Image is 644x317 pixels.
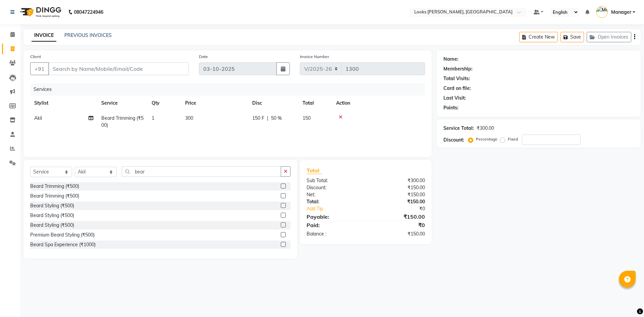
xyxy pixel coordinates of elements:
[302,230,366,237] div: Balance :
[181,96,248,111] th: Price
[443,85,471,92] div: Card on file:
[30,212,74,219] div: Beard Styling (₹500)
[611,9,631,16] span: Manager
[152,115,154,121] span: 1
[366,177,430,184] div: ₹300.00
[596,6,608,18] img: Manager
[30,183,79,190] div: Beard Trimming (₹500)
[299,96,332,111] th: Total
[443,95,466,102] div: Last Visit:
[376,205,430,212] div: ₹0
[302,191,366,198] div: Net:
[443,125,474,132] div: Service Total:
[366,191,430,198] div: ₹150.00
[443,104,459,111] div: Points:
[30,231,95,239] div: Premium Beard Styling (₹500)
[17,3,63,21] img: logo
[30,193,79,200] div: Beard Trimming (₹500)
[302,177,366,184] div: Sub Total:
[366,213,430,221] div: ₹150.00
[366,198,430,205] div: ₹150.00
[30,62,49,75] button: +91
[199,54,208,60] label: Date
[252,115,264,122] span: 150 F
[477,125,494,132] div: ₹300.00
[302,205,376,212] a: Add Tip
[519,32,558,42] button: Create New
[185,115,193,121] span: 300
[560,32,584,42] button: Save
[64,32,112,38] a: PREVIOUS INVOICES
[30,222,74,229] div: Beard Styling (₹500)
[366,184,430,191] div: ₹150.00
[97,96,148,111] th: Service
[300,54,329,60] label: Invoice Number
[31,83,430,96] div: Services
[30,241,96,248] div: Beard Spa Experience (₹1000)
[148,96,181,111] th: Qty
[122,166,281,177] input: Search or Scan
[302,213,366,221] div: Payable:
[616,290,637,310] iframe: chat widget
[443,75,470,82] div: Total Visits:
[30,96,97,111] th: Stylist
[302,184,366,191] div: Discount:
[366,230,430,237] div: ₹150.00
[48,62,189,75] input: Search by Name/Mobile/Email/Code
[476,136,497,142] label: Percentage
[303,115,311,121] span: 150
[366,221,430,229] div: ₹0
[34,115,42,121] span: Akil
[32,30,56,42] a: INVOICE
[443,65,473,72] div: Membership:
[443,137,464,144] div: Discount:
[443,56,459,63] div: Name:
[30,54,41,60] label: Client
[332,96,425,111] th: Action
[302,221,366,229] div: Paid:
[74,3,103,21] b: 08047224946
[271,115,282,122] span: 50 %
[101,115,144,128] span: Beard Trimming (₹500)
[587,32,631,42] button: Open Invoices
[248,96,299,111] th: Disc
[267,115,268,122] span: |
[30,202,74,209] div: Beard Styling (₹500)
[307,167,322,174] span: Total
[302,198,366,205] div: Total:
[508,136,518,142] label: Fixed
